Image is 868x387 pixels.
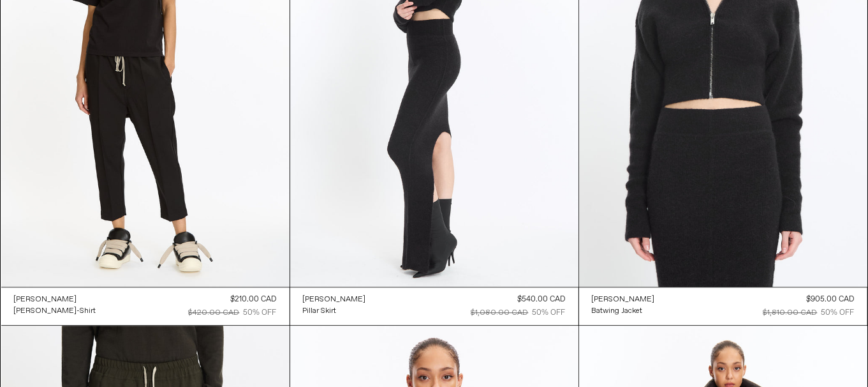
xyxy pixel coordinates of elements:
a: [PERSON_NAME] [303,294,366,305]
div: $1,080.00 CAD [471,307,529,319]
a: [PERSON_NAME] [14,294,96,305]
div: [PERSON_NAME] [303,294,366,305]
div: [PERSON_NAME]-Shirt [14,306,96,317]
div: $905.00 CAD [807,294,855,305]
div: $420.00 CAD [189,307,240,319]
a: Pillar Skirt [303,305,366,317]
div: 50% OFF [244,307,277,319]
div: [PERSON_NAME] [14,294,77,305]
div: [PERSON_NAME] [592,294,655,305]
a: [PERSON_NAME]-Shirt [14,305,96,317]
div: $1,810.00 CAD [763,307,818,319]
div: $210.00 CAD [231,294,277,305]
div: Pillar Skirt [303,306,337,317]
div: Batwing Jacket [592,306,643,317]
a: [PERSON_NAME] [592,294,655,305]
a: Batwing Jacket [592,305,655,317]
div: $540.00 CAD [518,294,566,305]
div: 50% OFF [533,307,566,319]
div: 50% OFF [821,307,855,319]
